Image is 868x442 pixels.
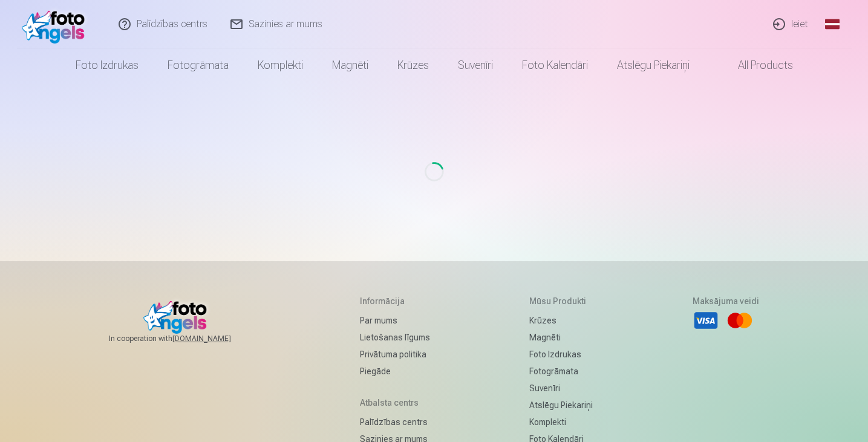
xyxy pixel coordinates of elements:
a: Krūzes [383,48,443,82]
h5: Mūsu produkti [529,295,593,307]
a: Komplekti [243,48,318,82]
a: Magnēti [318,48,383,82]
h5: Maksājuma veidi [693,295,759,307]
h5: Informācija [360,295,430,307]
span: In cooperation with [109,334,260,343]
a: Palīdzības centrs [360,414,430,431]
a: Lietošanas līgums [360,329,430,346]
li: Mastercard [726,307,753,334]
a: Privātuma politika [360,346,430,363]
a: Suvenīri [443,48,507,82]
a: Fotogrāmata [529,363,593,380]
img: /fa1 [22,5,91,44]
a: Krūzes [529,312,593,329]
a: Fotogrāmata [153,48,243,82]
h5: Atbalsta centrs [360,397,430,409]
a: Komplekti [529,414,593,431]
a: Foto izdrukas [61,48,153,82]
a: Foto izdrukas [529,346,593,363]
a: Atslēgu piekariņi [529,397,593,414]
a: Atslēgu piekariņi [602,48,704,82]
a: [DOMAIN_NAME] [172,334,260,343]
a: Foto kalendāri [507,48,602,82]
li: Visa [693,307,719,334]
a: Piegāde [360,363,430,380]
a: Suvenīri [529,380,593,397]
a: All products [704,48,808,82]
a: Magnēti [529,329,593,346]
a: Par mums [360,312,430,329]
